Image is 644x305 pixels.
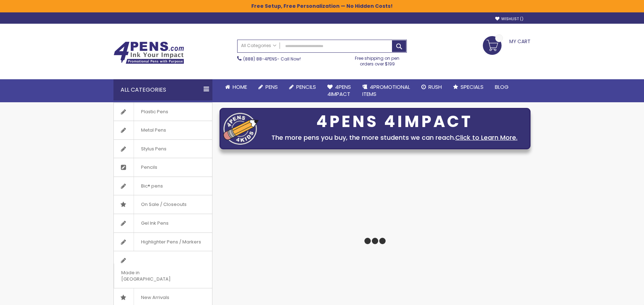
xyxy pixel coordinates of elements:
[348,53,407,67] div: Free shipping on pen orders over $199
[243,56,301,62] span: - Call Now!
[461,83,484,91] span: Specials
[416,79,447,95] a: Rush
[134,214,176,232] span: Gel Ink Pens
[114,251,212,288] a: Made in [GEOGRAPHIC_DATA]
[253,79,283,95] a: Pens
[114,140,212,158] a: Stylus Pens
[322,79,357,102] a: 4Pens4impact
[114,264,194,288] span: Made in [GEOGRAPHIC_DATA]
[134,177,170,195] span: Bic® pens
[262,114,527,129] div: 4PENS 4IMPACT
[241,43,276,48] span: All Categories
[428,83,442,91] span: Rush
[495,83,509,91] span: Blog
[489,79,514,95] a: Blog
[113,79,212,100] div: All Categories
[233,83,247,91] span: Home
[134,158,164,177] span: Pencils
[495,16,523,22] a: Wishlist
[296,83,316,91] span: Pencils
[265,83,278,91] span: Pens
[134,140,174,158] span: Stylus Pens
[134,121,173,139] span: Metal Pens
[327,83,351,98] span: 4Pens 4impact
[114,177,212,195] a: Bic® pens
[243,56,277,62] a: (888) 88-4PENS
[114,103,212,121] a: Plastic Pens
[262,133,527,143] div: The more pens you buy, the more students we can reach.
[357,79,416,102] a: 4PROMOTIONALITEMS
[238,40,280,52] a: All Categories
[114,158,212,177] a: Pencils
[219,79,253,95] a: Home
[447,79,489,95] a: Specials
[362,83,410,98] span: 4PROMOTIONAL ITEMS
[114,233,212,251] a: Highlighter Pens / Markers
[114,214,212,232] a: Gel Ink Pens
[283,79,322,95] a: Pencils
[455,133,517,142] a: Click to Learn More.
[223,113,259,145] img: four_pen_logo.png
[114,121,212,139] a: Metal Pens
[114,195,212,214] a: On Sale / Closeouts
[113,41,184,64] img: 4Pens Custom Pens and Promotional Products
[134,195,194,214] span: On Sale / Closeouts
[134,103,175,121] span: Plastic Pens
[134,233,208,251] span: Highlighter Pens / Markers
